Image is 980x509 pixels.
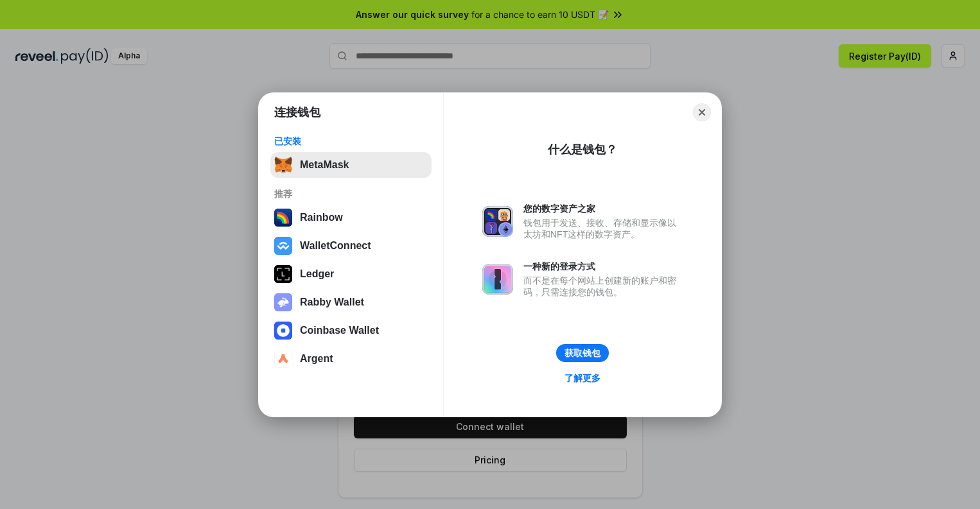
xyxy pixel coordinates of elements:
button: Rabby Wallet [270,289,432,315]
div: 一种新的登录方式 [523,261,683,272]
a: 了解更多 [557,370,608,386]
div: Rainbow [300,212,343,223]
div: 钱包用于发送、接收、存储和显示像以太坊和NFT这样的数字资产。 [523,217,683,240]
img: svg+xml,%3Csvg%20xmlns%3D%22http%3A%2F%2Fwww.w3.org%2F2000%2Fsvg%22%20fill%3D%22none%22%20viewBox... [274,293,292,311]
div: WalletConnect [300,240,371,252]
button: Close [693,103,711,121]
img: svg+xml,%3Csvg%20fill%3D%22none%22%20height%3D%2233%22%20viewBox%3D%220%200%2035%2033%22%20width%... [274,156,292,174]
button: Rainbow [270,205,432,230]
img: svg+xml,%3Csvg%20width%3D%2228%22%20height%3D%2228%22%20viewBox%3D%220%200%2028%2028%22%20fill%3D... [274,322,292,340]
img: svg+xml,%3Csvg%20width%3D%22120%22%20height%3D%22120%22%20viewBox%3D%220%200%20120%20120%22%20fil... [274,209,292,227]
button: Coinbase Wallet [270,318,432,343]
button: Ledger [270,261,432,287]
img: svg+xml,%3Csvg%20xmlns%3D%22http%3A%2F%2Fwww.w3.org%2F2000%2Fsvg%22%20fill%3D%22none%22%20viewBox... [482,264,513,295]
h1: 连接钱包 [274,105,320,120]
div: 了解更多 [564,372,600,384]
button: Argent [270,346,432,372]
div: Ledger [300,268,334,280]
div: 推荐 [274,188,428,200]
div: 获取钱包 [564,347,600,359]
img: svg+xml,%3Csvg%20xmlns%3D%22http%3A%2F%2Fwww.w3.org%2F2000%2Fsvg%22%20width%3D%2228%22%20height%3... [274,265,292,283]
div: 您的数字资产之家 [523,203,683,214]
img: svg+xml,%3Csvg%20width%3D%2228%22%20height%3D%2228%22%20viewBox%3D%220%200%2028%2028%22%20fill%3D... [274,237,292,255]
img: svg+xml,%3Csvg%20xmlns%3D%22http%3A%2F%2Fwww.w3.org%2F2000%2Fsvg%22%20fill%3D%22none%22%20viewBox... [482,206,513,237]
div: Rabby Wallet [300,297,364,308]
button: MetaMask [270,152,432,178]
div: 什么是钱包？ [548,142,617,157]
div: Argent [300,353,333,365]
img: svg+xml,%3Csvg%20width%3D%2228%22%20height%3D%2228%22%20viewBox%3D%220%200%2028%2028%22%20fill%3D... [274,350,292,368]
div: MetaMask [300,159,349,171]
div: Coinbase Wallet [300,325,379,336]
div: 已安装 [274,135,428,147]
button: WalletConnect [270,233,432,259]
div: 而不是在每个网站上创建新的账户和密码，只需连接您的钱包。 [523,275,683,298]
button: 获取钱包 [556,344,609,362]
